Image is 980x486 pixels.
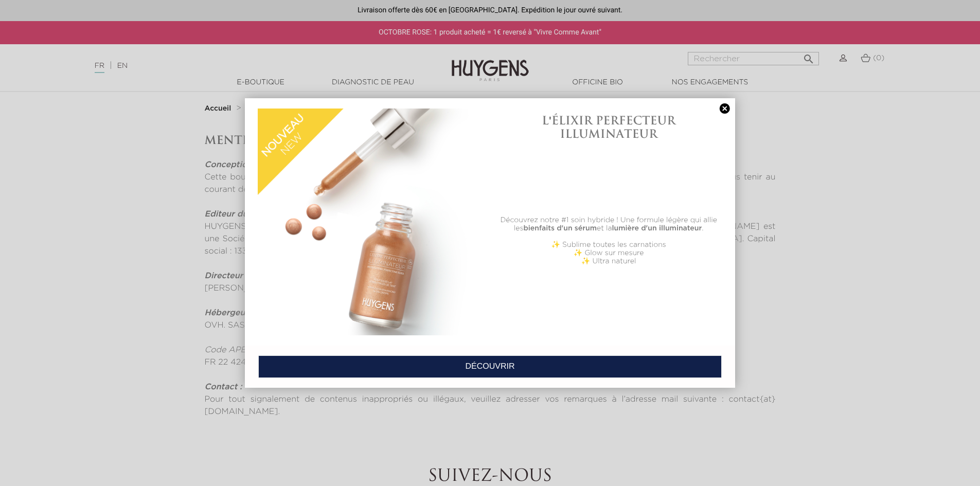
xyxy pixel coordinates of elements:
b: lumière d'un illuminateur [612,225,702,232]
b: bienfaits d'un sérum [523,225,597,232]
h1: L'ÉLIXIR PERFECTEUR ILLUMINATEUR [495,114,722,141]
p: Découvrez notre #1 soin hybride ! Une formule légère qui allie les et la . [495,216,722,232]
p: ✨ Ultra naturel [495,257,722,265]
p: ✨ Sublime toutes les carnations [495,241,722,249]
a: DÉCOUVRIR [258,355,722,378]
p: ✨ Glow sur mesure [495,249,722,257]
